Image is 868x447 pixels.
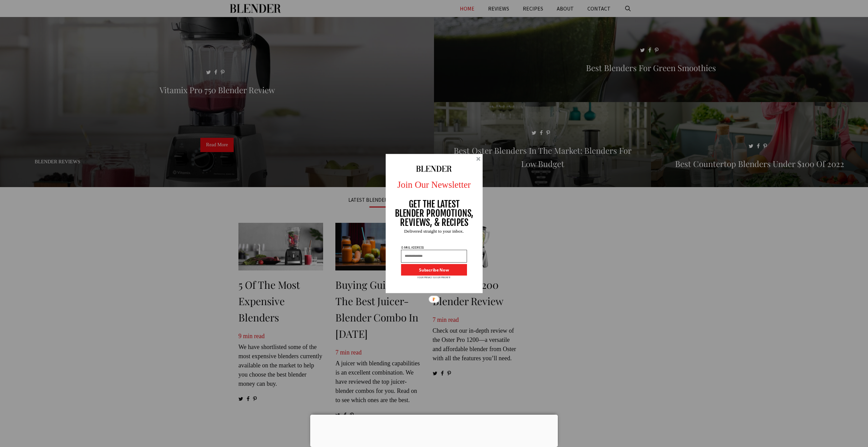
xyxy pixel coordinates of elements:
[401,264,467,276] button: Subscribe Now
[401,246,424,249] p: E-MAIL ADDRESS
[310,415,558,445] iframe: Advertisement
[381,229,487,233] p: Delivered straight to your inbox.
[417,276,451,279] p: YOUR PRIVACY IS OUR PRIORITY
[381,178,487,192] p: Join Our Newsletter
[395,200,474,227] p: GET THE LATEST BLENDER PROMOTIONS, REVIEWS, & RECIPES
